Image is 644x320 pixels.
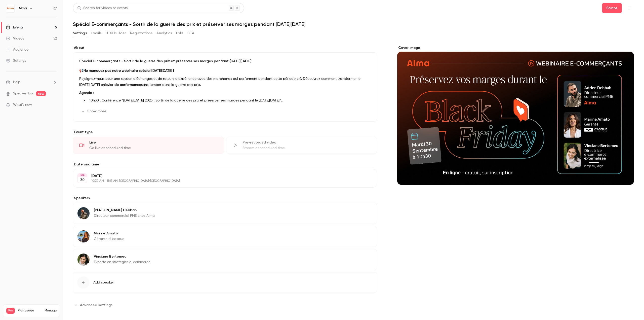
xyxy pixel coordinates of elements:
li: help-dropdown-opener [6,80,57,85]
button: Show more [79,107,109,115]
button: Polls [176,29,183,37]
div: LiveGo live at scheduled time [73,137,224,154]
div: Stream at scheduled time [243,146,371,151]
button: Registrations [130,29,152,37]
div: Videos [6,36,24,41]
button: Advanced settings [73,301,115,309]
div: Marine AmatoMarine AmatoGérante d'Icasque [73,226,377,247]
div: Vinciane BertomeuVinciane BertomeuExperte en stratégies e-commerce [73,249,377,270]
img: Marine Amato [77,230,90,242]
span: Add speaker [93,280,114,285]
div: Pre-recorded video [243,140,371,145]
h1: Spécial E-commerçants - Sortir de la guerre des prix et préserver ses marges pendant [DATE][DATE] [73,21,634,27]
span: new [36,91,46,96]
p: 10:30 AM - 11:15 AM, [GEOGRAPHIC_DATA]/[GEOGRAPHIC_DATA] [91,179,350,183]
p: 30 [80,177,85,183]
p: [PERSON_NAME] Debbah [94,208,155,213]
section: Cover image [397,45,634,185]
p: [DATE] [91,173,350,179]
p: Gérante d'Icasque [94,236,124,241]
button: Analytics [156,29,172,37]
div: SEP [78,174,87,177]
label: Cover image [397,45,634,50]
p: Experte en stratégies e-commerce [94,260,150,265]
button: Emails [91,29,101,37]
label: Date and time [73,162,377,167]
p: Vinciane Bertomeu [94,254,150,259]
p: Marine Amato [94,231,124,236]
span: Help [13,80,20,85]
strong: Agenda : [79,91,94,95]
button: Share [602,3,622,13]
button: CTA [187,29,194,37]
img: Adrien Debbah [77,207,90,219]
li: 10h30 : Conférence “[DATE][DATE] 2025 : Sortir de la guerre des prix et préserver ses marges pend... [87,98,371,103]
p: Rejoignez-nous pour une session d’échanges et de retours d’expérience avec des marchands qui perf... [79,76,371,88]
button: Add speaker [73,272,377,293]
div: Audience [6,47,28,52]
div: Settings [6,58,26,63]
p: Spécial E-commerçants - Sortir de la guerre des prix et préserver ses marges pendant [DATE][DATE] [79,59,371,64]
strong: levier de performance [105,83,141,87]
div: Go live at scheduled time [89,146,218,151]
span: Plan usage [18,309,42,313]
div: Live [89,140,218,145]
div: Events [6,25,23,30]
div: Adrien Debbah[PERSON_NAME] DebbahDirecteur commercial PME chez Alma [73,203,377,224]
p: Event type [73,130,377,135]
strong: Ne manquez pas notre webinaire spécial [DATE][DATE] ! [84,69,174,73]
p: 📢 [79,68,371,74]
h6: Alma [19,6,27,11]
label: Speakers [73,196,377,201]
span: Pro [6,308,15,314]
label: About [73,45,377,50]
img: Vinciane Bertomeu [77,254,90,266]
button: Settings [73,29,87,37]
a: Manage [45,309,57,313]
section: Advanced settings [73,301,377,309]
button: UTM builder [106,29,126,37]
p: Directeur commercial PME chez Alma [94,213,155,218]
img: Alma [6,4,14,12]
span: What's new [13,102,32,108]
div: Pre-recorded videoStream at scheduled time [226,137,377,154]
span: Advanced settings [80,302,112,308]
a: SpeakerHub [13,91,33,96]
iframe: Noticeable Trigger [51,103,57,107]
div: Search for videos or events [77,6,128,11]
